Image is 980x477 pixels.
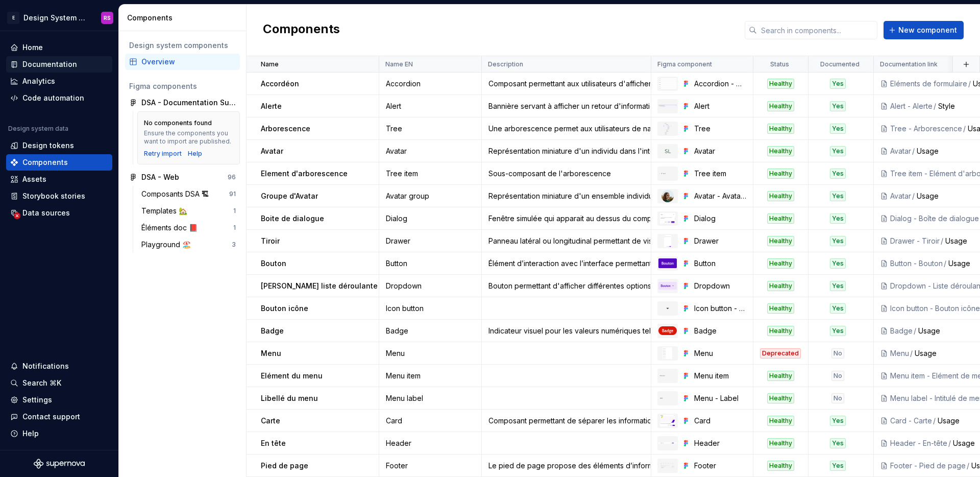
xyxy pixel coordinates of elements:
[831,348,844,359] div: No
[890,236,940,246] div: Drawer - Tiroir
[488,60,523,68] p: Description
[482,191,650,201] div: Représentation miniature d'un ensemble individu dans l'interface.
[6,358,112,374] button: Notifications
[261,258,286,269] p: Bouton
[940,236,945,246] div: /
[767,124,794,134] div: Healthy
[658,442,677,443] img: Header
[141,206,191,216] div: Templates 🏡
[380,191,481,201] div: Avatar group
[913,326,918,336] div: /
[141,98,236,108] div: DSA - Documentation Supernova
[263,21,340,39] h2: Components
[947,438,953,448] div: /
[22,76,55,86] div: Analytics
[767,393,794,403] div: Healthy
[129,81,236,91] div: Figma components
[658,105,677,107] img: Alert
[890,101,933,111] div: Alert - Alerte
[932,416,938,426] div: /
[22,191,85,201] div: Storybook stories
[261,461,308,471] p: Pied de page
[22,59,77,69] div: Documentation
[767,236,794,246] div: Healthy
[659,212,676,225] img: Dialog
[482,416,650,426] div: Composant permettant de séparer les informations par sujets au sein d'une interface et d'y ajoute...
[261,101,282,111] p: Alerte
[767,303,794,314] div: Healthy
[6,73,112,89] a: Analytics
[884,21,964,39] button: New component
[8,125,68,133] div: Design system data
[890,326,913,336] div: Badge
[482,326,650,336] div: Indicateur visuel pour les valeurs numériques telles que les notifications et les scores.
[890,258,943,269] div: Button - Bouton
[830,124,846,134] div: Yes
[694,169,747,179] div: Tree item
[890,191,911,201] div: Avatar
[141,57,236,67] div: Overview
[482,258,650,269] div: Élément d’interaction avec l’interface permettant
[380,281,481,291] div: Dropdown
[757,21,877,39] input: Search in components...
[760,348,801,359] div: Deprecated
[261,79,299,89] p: Accordéon
[380,213,481,224] div: Dialog
[385,60,413,68] p: Name EN
[6,137,112,154] a: Design tokens
[767,281,794,291] div: Healthy
[380,416,481,426] div: Card
[22,93,84,103] div: Code automation
[482,101,650,111] div: Bannière servant à afficher un retour d'information à l'utilisateur concernant une action ou un é...
[6,154,112,171] a: Components
[661,302,674,315] img: Icon button - NEW
[890,461,966,471] div: Footer - Pied de page
[22,412,80,422] div: Contact support
[141,172,179,182] div: DSA - Web
[125,169,240,185] a: DSA - Web96
[933,101,938,111] div: /
[144,119,212,127] div: No components found
[890,79,967,89] div: Eléments de formulaire
[767,169,794,179] div: Healthy
[137,186,240,202] a: Composants DSA 🏗91
[658,326,677,335] img: Badge
[830,213,846,224] div: Yes
[261,169,348,179] p: Element d'arborescence
[22,208,70,218] div: Data sources
[694,236,747,246] div: Drawer
[767,191,794,201] div: Healthy
[261,393,318,403] p: Libellé du menu
[943,258,948,269] div: /
[141,223,202,233] div: Éléments doc 📕
[830,146,846,156] div: Yes
[694,281,747,291] div: Dropdown
[261,60,279,68] p: Name
[967,79,973,89] div: /
[830,169,846,179] div: Yes
[380,303,481,314] div: Icon button
[482,169,650,179] div: Sous-composant de l'arborescence
[380,79,481,89] div: Accordion
[6,171,112,187] a: Assets
[694,79,747,89] div: Accordion - OLD
[6,375,112,391] button: Search ⌘K
[890,124,962,134] div: Tree - Arborescence
[22,157,68,168] div: Components
[658,374,677,377] img: Menu item
[658,78,677,89] img: Accordion - OLD
[830,191,846,201] div: Yes
[767,416,794,426] div: Healthy
[660,415,675,427] img: Card
[6,188,112,204] a: Storybook stories
[380,371,481,381] div: Menu item
[482,124,650,134] div: Une arborescence permet aux utilisateurs de naviguer dans les différents niveaux d'informations h...
[830,258,846,269] div: Yes
[767,79,794,89] div: Healthy
[22,378,61,388] div: Search ⌘K
[261,371,323,381] p: Elément du menu
[694,348,747,359] div: Menu
[261,124,310,134] p: Arborescence
[661,145,674,157] img: Avatar
[658,172,677,175] img: Tree item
